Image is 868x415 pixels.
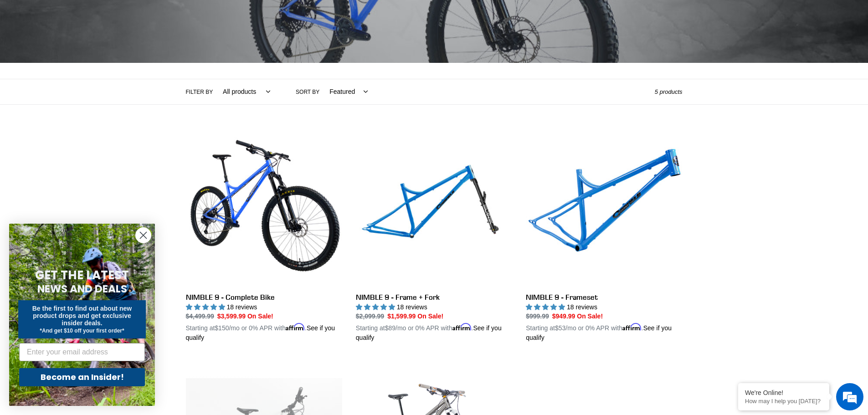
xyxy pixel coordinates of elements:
input: Enter your email address [19,343,145,361]
button: Close dialog [135,227,151,243]
span: Be the first to find out about new product drops and get exclusive insider deals. [32,305,132,327]
div: We're Online! [745,389,822,396]
button: Become an Insider! [19,368,145,386]
span: *And get $10 off your first order* [40,328,124,334]
span: 5 products [655,88,683,95]
span: GET THE LATEST [35,267,129,283]
span: NEWS AND DEALS [37,282,127,296]
label: Filter by [186,88,213,96]
label: Sort by [296,88,319,96]
p: How may I help you today? [745,398,822,405]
